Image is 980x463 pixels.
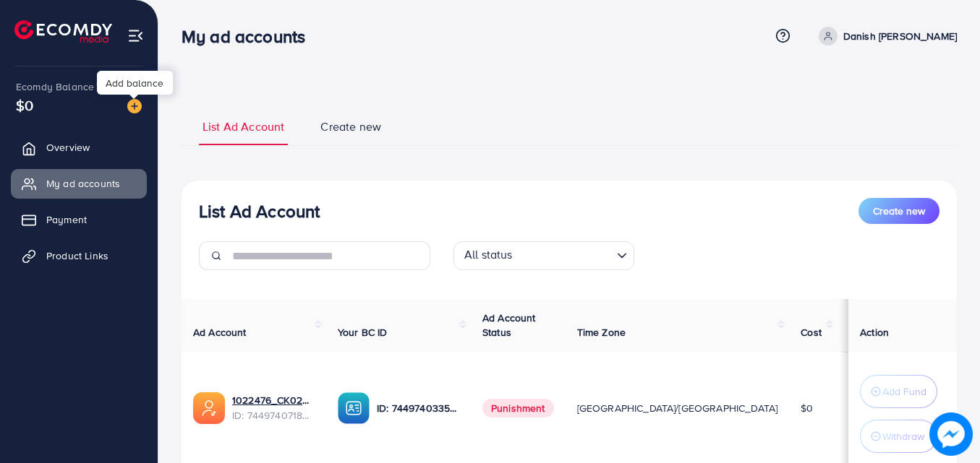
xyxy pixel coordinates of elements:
span: Ad Account Status [482,311,536,339]
div: <span class='underline'>1022476_CK02_1734527935209</span></br>7449740718454915089 [232,393,315,423]
button: Add Fund [860,375,937,408]
a: Danish [PERSON_NAME] [813,27,957,46]
p: Withdraw [882,428,924,445]
span: Action [860,325,889,339]
h3: List Ad Account [199,201,320,222]
span: $0 [16,95,33,116]
img: image [929,412,973,456]
span: Create new [873,204,925,218]
img: ic-ads-acc.e4c84228.svg [193,392,225,424]
img: logo [14,20,112,43]
span: Cost [801,325,822,339]
span: Overview [46,140,90,155]
p: Add Fund [882,383,926,400]
span: [GEOGRAPHIC_DATA]/[GEOGRAPHIC_DATA] [577,401,778,415]
a: 1022476_CK02_1734527935209 [232,393,315,407]
span: Ad Account [193,325,247,339]
span: All status [461,243,516,267]
input: Search for option [517,244,611,267]
span: Time Zone [577,325,626,339]
p: Danish [PERSON_NAME] [843,27,957,45]
span: Ecomdy Balance [16,79,94,94]
button: Withdraw [860,420,937,453]
img: menu [127,27,144,44]
span: List Ad Account [203,118,284,135]
a: Payment [11,205,147,234]
span: Create new [320,118,381,135]
img: ic-ba-acc.ded83a64.svg [338,392,370,424]
span: ID: 7449740718454915089 [232,408,315,423]
span: My ad accounts [46,176,120,191]
a: Product Links [11,241,147,270]
p: ID: 7449740335716761616 [377,399,459,417]
span: Punishment [482,399,554,417]
div: Add balance [97,71,173,95]
span: Payment [46,212,87,227]
button: Create new [858,198,939,224]
span: Your BC ID [338,325,388,339]
span: Product Links [46,248,108,263]
h3: My ad accounts [182,26,317,47]
a: My ad accounts [11,169,147,198]
div: Search for option [453,241,634,270]
a: Overview [11,133,147,162]
span: $0 [801,401,813,415]
img: image [127,99,142,113]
